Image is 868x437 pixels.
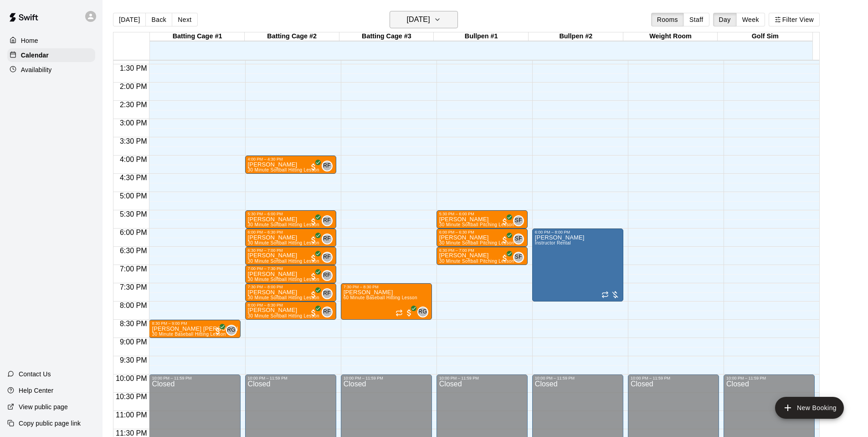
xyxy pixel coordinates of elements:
[245,283,336,302] div: 7:30 PM – 8:00 PM: Yaya Rutherford
[323,161,331,171] span: RF
[323,307,331,317] span: RF
[118,320,149,328] span: 8:30 PM
[226,325,237,336] div: Randy Gattis
[113,13,146,26] button: [DATE]
[439,230,525,234] div: 6:00 PM – 6:30 PM
[323,289,331,298] span: RF
[118,83,149,90] span: 2:00 PM
[601,291,609,298] span: Recurring event
[322,215,333,226] div: Riley Frost
[248,157,334,161] div: 4:00 PM – 4:30 PM
[309,290,318,299] span: All customers have paid
[339,32,434,41] div: Batting Cage #3
[118,229,149,236] span: 6:00 PM
[439,248,525,253] div: 6:30 PM – 7:00 PM
[118,174,149,182] span: 4:30 PM
[309,254,318,263] span: All customers have paid
[309,162,318,172] span: All customers have paid
[152,332,226,337] span: 30 Minute Baseball Hitting Lesson
[323,234,331,244] span: RF
[683,13,709,26] button: Staff
[726,376,812,380] div: 10:00 PM – 11:59 PM
[248,167,319,172] span: 30 Minute Softball Hitting Lesson
[248,303,334,307] div: 8:00 PM – 8:30 PM
[325,161,333,172] span: Riley Frost
[230,325,237,336] span: Randy Gattis
[513,215,524,226] div: Sophie Frost
[245,32,339,41] div: Batting Cage #2
[407,13,430,26] h6: [DATE]
[309,217,318,226] span: All customers have paid
[118,302,149,309] span: 8:00 PM
[248,313,319,318] span: 30 Minute Softball Hitting Lesson
[532,229,623,302] div: 6:00 PM – 8:00 PM: Instructor Rental
[248,212,334,216] div: 5:30 PM – 6:00 PM
[150,32,245,41] div: Batting Cage #1
[172,13,197,26] button: Next
[418,307,427,317] span: RG
[118,247,149,255] span: 6:30 PM
[769,13,820,26] button: Filter View
[113,375,149,382] span: 10:00 PM
[7,34,95,47] a: Home
[118,210,149,218] span: 5:30 PM
[118,64,149,72] span: 1:30 PM
[515,234,522,244] span: SF
[248,259,319,264] span: 30 Minute Softball Hitting Lesson
[245,247,336,265] div: 6:30 PM – 7:00 PM: Aliyah Schoonover
[309,235,318,245] span: All customers have paid
[344,285,429,289] div: 7:30 PM – 8:30 PM
[517,215,524,226] span: Sophie Frost
[245,302,336,320] div: 8:00 PM – 8:30 PM: Rylee Bullers
[245,265,336,283] div: 7:00 PM – 7:30 PM: Emerson Riley
[245,229,336,247] div: 6:00 PM – 6:30 PM: Huston Collins
[322,270,333,281] div: Riley Frost
[19,386,53,395] p: Help Center
[390,11,458,28] button: [DATE]
[248,295,319,300] span: 30 Minute Softball Hitting Lesson
[344,376,429,380] div: 10:00 PM – 11:59 PM
[7,63,95,77] a: Availability
[323,271,331,280] span: RF
[439,240,514,245] span: 30 Minute Softball Pitching Lesson
[245,210,336,229] div: 5:30 PM – 6:00 PM: Izabelle Tilton
[309,308,318,317] span: All customers have paid
[529,32,623,41] div: Bullpen #2
[152,376,237,380] div: 10:00 PM – 11:59 PM
[437,229,528,247] div: 6:00 PM – 6:30 PM: Izabelle Tilton
[344,295,417,300] span: 60 Minute Baseball Hitting Lesson
[535,230,621,234] div: 6:00 PM – 8:00 PM
[113,411,149,419] span: 11:00 PM
[118,265,149,273] span: 7:00 PM
[248,376,334,380] div: 10:00 PM – 11:59 PM
[500,235,509,245] span: All customers have paid
[118,156,149,163] span: 4:00 PM
[631,376,716,380] div: 10:00 PM – 11:59 PM
[21,51,49,60] p: Calendar
[248,248,334,253] div: 6:30 PM – 7:00 PM
[517,234,524,245] span: Sophie Frost
[718,32,812,41] div: Golf Sim
[325,215,333,226] span: Riley Frost
[248,277,319,282] span: 30 Minute Softball Hitting Lesson
[325,307,333,317] span: Riley Frost
[322,288,333,299] div: Riley Frost
[439,259,514,264] span: 30 Minute Softball Pitching Lesson
[21,65,52,74] p: Availability
[322,234,333,245] div: Riley Frost
[113,393,149,401] span: 10:30 PM
[248,285,334,289] div: 7:30 PM – 8:00 PM
[500,217,509,226] span: All customers have paid
[21,36,38,45] p: Home
[513,234,524,245] div: Sophie Frost
[736,13,765,26] button: Week
[513,252,524,263] div: Sophie Frost
[405,308,414,317] span: All customers have paid
[118,101,149,109] span: 2:30 PM
[517,252,524,263] span: Sophie Frost
[118,119,149,127] span: 3:00 PM
[325,234,333,245] span: Riley Frost
[149,320,240,338] div: 8:30 PM – 9:00 PM: Finnegan Wischmeier
[322,307,333,317] div: Riley Frost
[437,247,528,265] div: 6:30 PM – 7:00 PM: Emerson Riley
